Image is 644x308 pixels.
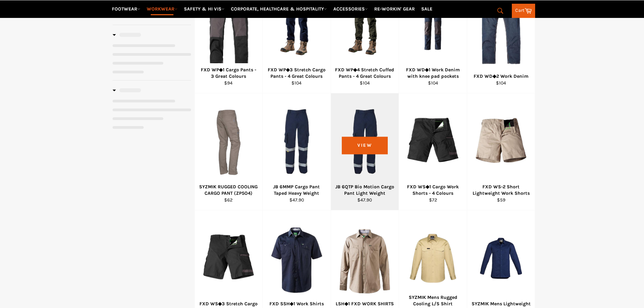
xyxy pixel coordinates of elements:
a: RE-WORKIN' GEAR [372,3,418,15]
img: JB 6MMP Cargo Pant Taped Heavy Weight - Workin' Gear [271,103,322,180]
a: WORKWEAR [144,3,180,15]
div: $62 [199,197,258,203]
div: $104 [471,80,531,86]
img: FXD WS◆3 Stretch Cargo Work Shorts - 3 Colours - Workin' Gear [203,220,254,297]
div: SYZMIK RUGGED COOLING CARGO PANT (ZP5O4) [199,184,258,197]
img: LSH◆1 FXD WORK SHIRTS L/S - Workin' Gear [339,220,390,297]
div: FXD WS-2 Short Lightweight Work Shorts [471,184,531,197]
div: FXD WP◆4 Stretch Cuffed Pants - 4 Great Colours [335,67,395,80]
div: FXD WS◆1 Cargo Work Shorts - 4 Colours [403,184,463,197]
img: FXD WS◆1 Cargo Work Shorts - 4 Colours - Workin' Gear [407,103,458,180]
a: JB 6MMP Cargo Pant Taped Heavy Weight - Workin' Gear JB 6MMP Cargo Pant Taped Heavy Weight $47.90 [262,93,331,210]
img: SYZMIK ZP5O4 RUGGED COOLING CARGO PANT - Workin' Gear [203,103,254,180]
a: SAFETY & HI VIS [181,3,227,15]
img: FXD WS-2 Short Lightweight Work Shorts - Workin' Gear [476,103,527,180]
div: JB 6MMP Cargo Pant Taped Heavy Weight [267,184,327,197]
div: FXD WD◆1 Work Denim with knee pad pockets [403,67,463,80]
div: $59 [471,197,531,203]
a: FXD WS◆1 Cargo Work Shorts - 4 Colours - Workin' Gear FXD WS◆1 Cargo Work Shorts - 4 Colours $72 [399,93,467,210]
div: $72 [403,197,463,203]
a: SALE [419,3,435,15]
a: Cart [512,4,535,18]
div: $104 [335,80,395,86]
div: $47.90 [267,197,327,203]
a: JB 6QTP Bio Motion Cargo Pant Light Weight - Workin' Gear JB 6QTP Bio Motion Cargo Pant Light Wei... [331,93,399,210]
div: $104 [403,80,463,86]
span: View [342,137,387,154]
div: FXD WP◆1 Cargo Pants - 3 Great Colours [199,67,258,80]
a: SYZMIK ZP5O4 RUGGED COOLING CARGO PANT - Workin' Gear SYZMIK RUGGED COOLING CARGO PANT (ZP5O4) $62 [194,93,263,210]
img: SYZMIK ZW121 Mens Lightweight Tradie L/S - Workin' Gear [476,222,527,294]
img: SYZMIK ZW400 Mens Rugged Cooling L/S Shirt - Workin' Gear [407,220,458,297]
a: ACCESSORIES [331,3,371,15]
img: FXD SSH◆1 Work Shirts S/S - 3 Great Colours - Workin' Gear [271,220,322,297]
div: $104 [267,80,327,86]
div: $94 [199,80,258,86]
div: JB 6QTP Bio Motion Cargo Pant Light Weight [335,184,395,197]
a: CORPORATE, HEALTHCARE & HOSPITALITY [228,3,330,15]
a: FXD WS-2 Short Lightweight Work Shorts - Workin' Gear FXD WS-2 Short Lightweight Work Shorts $59 [467,93,535,210]
div: FXD WD◆2 Work Denim [471,73,531,79]
a: FOOTWEAR [109,3,143,15]
div: FXD WP◆3 Stretch Cargo Pants - 4 Great Colours [267,67,327,80]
